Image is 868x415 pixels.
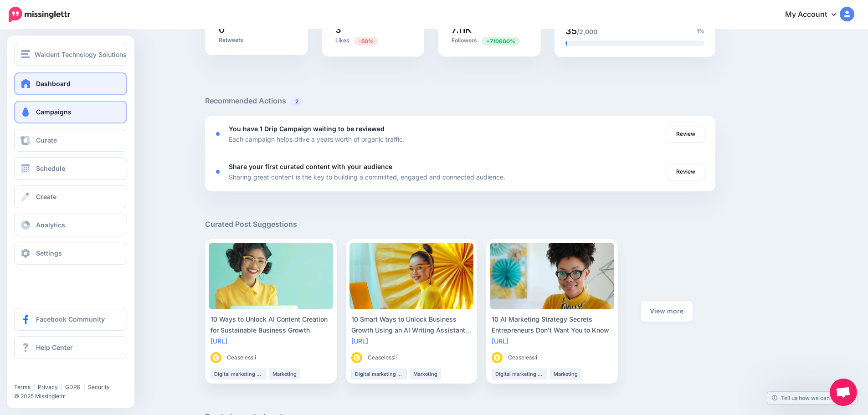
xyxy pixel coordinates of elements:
span: | [83,384,85,390]
h5: Recommended Actions [205,95,715,107]
a: Review [667,126,704,142]
a: Privacy [38,384,58,390]
a: Terms [14,384,31,390]
span: Previous period: 6 [354,37,378,46]
li: Marketing [269,369,300,379]
span: 2 [291,97,303,106]
span: Analytics [36,221,65,229]
p: Retweets [219,36,294,44]
p: Followers [452,36,527,45]
div: 10 Smart Ways to Unlock Business Growth Using an AI Writing Assistant [DATE] [351,314,472,336]
li: Digital marketing strategy [492,369,547,379]
p: Each campaign helps drive a years worth of organic traffic. [229,134,405,144]
div: Open chat [830,379,857,406]
div: 10 AI Marketing Strategy Secrets Entrepreneurs Don’t Want You to Know [492,314,612,336]
span: Previous period: 1 [482,37,520,46]
img: MQSJWLHJCKXV2AQVWKGQBXABK9I9LYSZ_thumb.gif [351,352,362,363]
li: Marketing [550,369,581,379]
h5: Curated Post Suggestions [205,219,715,230]
a: Help Center [14,336,127,359]
a: My Account [776,4,854,26]
img: MQSJWLHJCKXV2AQVWKGQBXABK9I9LYSZ_thumb.gif [211,352,221,363]
span: Ceaselessli [508,353,537,362]
p: Likes [335,36,411,45]
a: [URL] [492,337,508,345]
b: You have 1 Drip Campaign waiting to be reviewed [229,125,385,133]
h5: 3 [335,25,411,34]
img: MQSJWLHJCKXV2AQVWKGQBXABK9I9LYSZ_thumb.gif [492,352,503,363]
a: Tell us how we can improve [767,392,857,404]
img: menu.png [21,50,30,58]
span: Ceaselessli [227,353,256,362]
a: Schedule [14,157,127,180]
a: Settings [14,242,127,265]
h5: 0 [219,25,294,34]
span: /2,000 [577,28,597,36]
a: Campaigns [14,101,127,123]
a: Curate [14,129,127,152]
span: Waident Technology Solutions [35,49,127,60]
a: Review [667,164,704,180]
span: Curate [36,136,57,144]
span: Campaigns [36,108,72,116]
span: Schedule [36,164,65,172]
span: Facebook Community [36,315,105,323]
b: Share your first curated content with your audience [229,163,392,170]
span: 35 [565,26,577,36]
span: Ceaselessli [368,353,397,362]
button: Waident Technology Solutions [14,43,127,66]
a: View more [641,301,693,322]
img: Missinglettr [9,7,70,22]
div: <div class='status-dot small red margin-right'></div>Error [216,170,220,174]
a: Analytics [14,214,127,236]
li: Digital marketing strategy [211,369,266,379]
li: Digital marketing strategy [351,369,407,379]
a: [URL] [351,337,368,345]
a: Create [14,185,127,208]
span: Create [36,193,56,200]
a: GDPR [65,384,81,390]
p: Sharing great content is the key to building a committed, engaged and connected audience. [229,172,505,182]
a: Security [88,384,110,390]
a: [URL] [211,337,227,345]
span: Settings [36,249,62,257]
div: 1% of your posts in the last 30 days have been from Drip Campaigns [565,41,567,46]
li: Marketing [410,369,441,379]
span: 1% [697,27,704,36]
h5: 7.11K [452,25,527,34]
div: 10 Ways to Unlock AI Content Creation for Sustainable Business Growth [211,314,331,336]
span: | [33,384,35,390]
span: Help Center [36,343,73,351]
span: Dashboard [36,80,71,87]
li: © 2025 Missinglettr [14,392,133,401]
div: <div class='status-dot small red margin-right'></div>Error [216,132,220,136]
a: Dashboard [14,72,127,95]
iframe: Twitter Follow Button [14,370,83,379]
span: | [61,384,62,390]
a: Facebook Community [14,308,127,331]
